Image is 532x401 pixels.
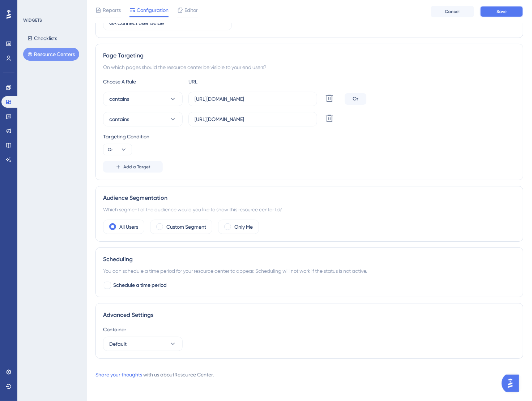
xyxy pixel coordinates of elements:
[502,372,523,394] iframe: UserGuiding AI Assistant Launcher
[103,205,516,214] div: Which segment of the audience would you like to show this resource center to?
[103,132,516,141] div: Targeting Condition
[119,223,138,231] label: All Users
[497,9,507,14] span: Save
[103,92,183,106] button: contains
[109,95,129,103] span: contains
[103,337,183,351] button: Default
[184,6,198,14] span: Editor
[195,95,311,103] input: yourwebsite.com/path
[103,51,516,60] div: Page Targeting
[103,112,183,126] button: contains
[103,325,516,334] div: Container
[345,93,366,105] div: Or
[431,6,474,17] button: Cancel
[95,370,214,379] div: with us about Resource Center .
[188,77,268,86] div: URL
[109,19,226,27] input: Type your Resource Center name
[480,6,523,17] button: Save
[123,164,150,170] span: Add a Target
[109,115,129,124] span: contains
[103,63,516,72] div: On which pages should the resource center be visible to your end users?
[23,32,61,45] button: Checklists
[108,147,113,152] span: Or
[103,311,516,319] div: Advanced Settings
[23,48,79,61] button: Resource Centers
[113,281,167,290] span: Schedule a time period
[23,17,42,23] div: WIDGETS
[137,6,169,14] span: Configuration
[109,340,127,348] span: Default
[103,267,516,275] div: You can schedule a time period for your resource center to appear. Scheduling will not work if th...
[103,144,132,155] button: Or
[445,9,460,14] span: Cancel
[103,194,516,202] div: Audience Segmentation
[234,223,253,231] label: Only Me
[195,115,311,123] input: yourwebsite.com/path
[103,6,121,14] span: Reports
[166,223,206,231] label: Custom Segment
[95,372,142,378] a: Share your thoughts
[103,77,183,86] div: Choose A Rule
[103,255,516,264] div: Scheduling
[103,161,163,173] button: Add a Target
